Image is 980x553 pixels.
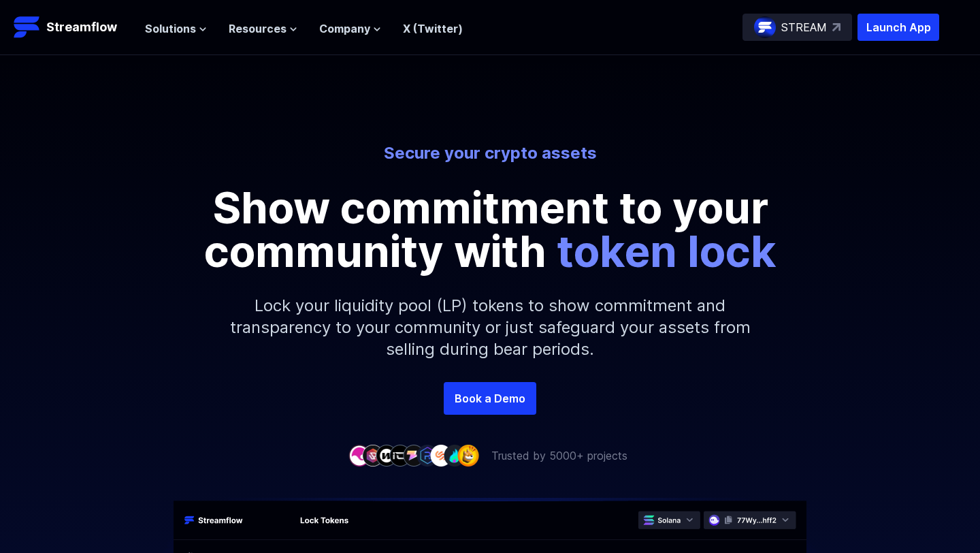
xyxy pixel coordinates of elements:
a: X (Twitter) [403,22,463,35]
a: Book a Demo [444,382,536,415]
img: company-1 [348,445,370,466]
span: token lock [557,225,777,277]
img: company-8 [444,445,465,466]
button: Resources [229,20,297,37]
span: Resources [229,20,287,37]
img: top-right-arrow.svg [832,23,840,31]
p: Show commitment to your community with [184,186,796,273]
img: company-6 [416,445,438,466]
img: company-9 [457,445,479,466]
button: Company [319,20,381,37]
p: Lock your liquidity pool (LP) tokens to show commitment and transparency to your community or jus... [197,273,783,382]
p: Streamflow [46,18,117,37]
img: streamflow-logo-circle.png [754,16,776,38]
button: Solutions [145,20,207,37]
span: Company [319,20,370,37]
a: Streamflow [14,14,131,41]
img: company-7 [430,445,452,466]
a: STREAM [742,14,852,41]
span: Solutions [145,20,196,37]
p: STREAM [781,19,827,35]
p: Secure your crypto assets [113,142,867,164]
img: company-3 [376,445,397,466]
img: Streamflow Logo [14,14,41,41]
p: Trusted by 5000+ projects [491,447,627,464]
img: company-5 [403,445,425,466]
img: company-4 [389,445,411,466]
button: Launch App [857,14,939,41]
img: company-2 [362,445,384,466]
